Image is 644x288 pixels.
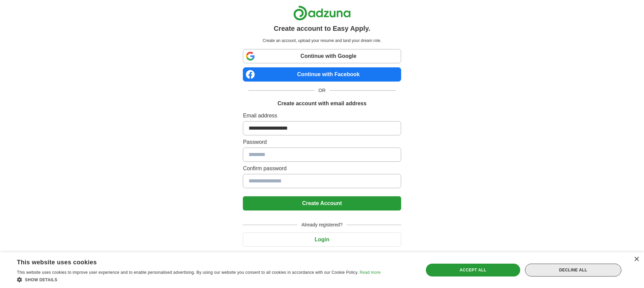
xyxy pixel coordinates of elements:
[243,67,401,82] a: Continue with Facebook
[243,232,401,247] button: Login
[243,164,401,173] label: Confirm password
[315,87,330,94] span: OR
[243,237,401,242] a: Login
[244,38,399,44] p: Create an account, upload your resume and land your dream role.
[634,257,639,262] div: Close
[17,276,381,283] div: Show details
[525,264,621,276] div: Decline all
[277,99,366,108] h1: Create account with email address
[243,49,401,63] a: Continue with Google
[360,270,381,275] a: Read more, opens a new window
[17,256,364,266] div: This website uses cookies
[243,112,401,120] label: Email address
[293,5,351,21] img: Adzuna logo
[243,138,401,146] label: Password
[25,278,57,282] span: Show details
[243,196,401,211] button: Create Account
[297,221,346,228] span: Already registered?
[274,23,370,34] h1: Create account to Easy Apply.
[426,264,520,276] div: Accept all
[17,270,359,275] span: This website uses cookies to improve user experience and to enable personalised advertising. By u...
